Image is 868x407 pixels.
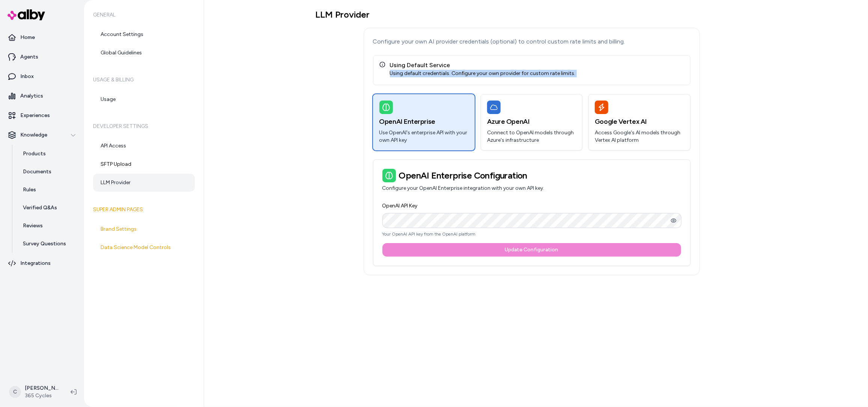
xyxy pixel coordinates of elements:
p: Configure your OpenAI Enterprise integration with your own API key. [382,185,681,192]
p: Experiences [20,112,50,119]
a: API Access [93,137,195,155]
a: Verified Q&As [15,199,81,217]
p: Documents [23,168,51,176]
span: 365 Cycles [25,392,59,399]
a: Global Guidelines [93,44,195,62]
button: C[PERSON_NAME]365 Cycles [5,380,65,404]
p: Analytics [20,92,43,100]
p: Products [23,150,46,158]
h3: Google Vertex AI [595,116,684,127]
h3: OpenAI Enterprise Configuration [382,169,681,182]
a: Home [3,29,81,47]
h6: Super Admin Pages [93,199,195,220]
a: LLM Provider [93,174,195,192]
a: Analytics [3,87,81,105]
div: Using Default Service [390,61,576,70]
a: Experiences [3,107,81,125]
p: Your OpenAI API key from the OpenAI platform [382,231,681,237]
h1: LLM Provider [316,9,748,20]
a: Data Science Model Controls [93,239,195,257]
p: Integrations [20,260,51,267]
h6: Developer Settings [93,116,195,137]
p: Home [20,34,35,41]
p: [PERSON_NAME] [25,384,59,392]
a: Account Settings [93,26,195,44]
a: Usage [93,90,195,108]
p: Configure your own AI provider credentials (optional) to control custom rate limits and billing. [373,37,690,46]
a: Integrations [3,254,81,272]
p: Use OpenAI's enterprise API with your own API key [379,129,468,144]
p: Verified Q&As [23,204,57,212]
a: Products [15,145,81,163]
a: Agents [3,48,81,66]
a: SFTP Upload [93,155,195,173]
h6: General [93,5,195,26]
p: Reviews [23,222,43,230]
button: Knowledge [3,126,81,144]
p: Inbox [20,73,34,80]
p: Agents [20,53,38,61]
a: Reviews [15,217,81,235]
p: Connect to OpenAI models through Azure's infrastructure [487,129,576,144]
p: Rules [23,186,36,194]
h3: OpenAI Enterprise [379,116,468,127]
p: Knowledge [20,131,47,139]
h6: Usage & Billing [93,69,195,90]
div: Using default credentials. Configure your own provider for custom rate limits. [390,70,576,77]
a: Survey Questions [15,235,81,253]
a: Rules [15,181,81,199]
img: alby Logo [8,9,45,20]
label: OpenAI API Key [382,203,418,209]
p: Access Google's AI models through Vertex AI platform [595,129,684,144]
a: Brand Settings [93,220,195,238]
p: Survey Questions [23,240,66,248]
h3: Azure OpenAI [487,116,576,127]
a: Documents [15,163,81,181]
span: C [9,386,21,398]
a: Inbox [3,68,81,86]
